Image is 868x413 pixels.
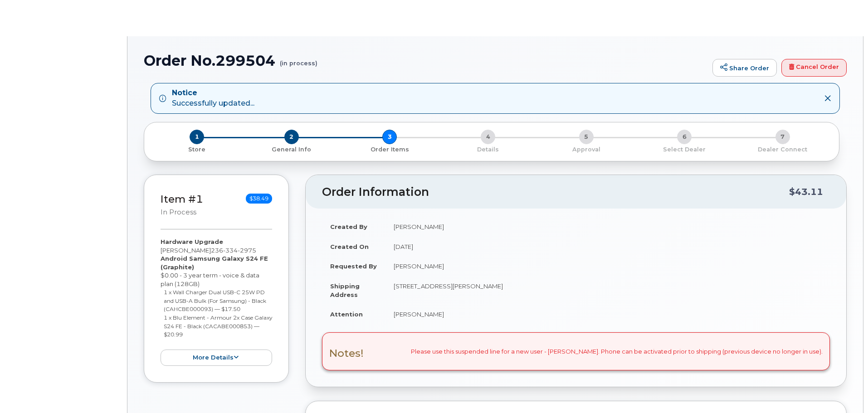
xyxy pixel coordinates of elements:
td: [PERSON_NAME] [385,256,830,276]
div: Successfully updated... [172,88,254,109]
p: General Info [246,146,337,154]
span: $38.49 [246,194,272,204]
h2: Order Information [322,186,789,199]
div: Please use this suspended line for a new user - [PERSON_NAME]. Phone can be activated prior to sh... [322,332,830,370]
h3: Notes! [329,348,364,359]
td: [DATE] [385,237,830,257]
td: [STREET_ADDRESS][PERSON_NAME] [385,276,830,304]
td: [PERSON_NAME] [385,217,830,237]
strong: Notice [172,88,254,98]
a: Item #1 [161,193,203,205]
strong: Hardware Upgrade [161,238,223,245]
div: [PERSON_NAME] $0.00 - 3 year term - voice & data plan (128GB) [161,238,272,366]
span: 1 [190,130,204,144]
span: 2975 [238,247,256,254]
p: Store [155,146,239,154]
strong: Created By [330,223,367,230]
span: 334 [223,247,238,254]
strong: Android Samsung Galaxy S24 FE (Graphite) [161,255,268,271]
a: Cancel Order [781,59,847,77]
strong: Shipping Address [330,282,360,298]
a: 1 Store [151,144,243,154]
strong: Created On [330,243,369,250]
a: 2 General Info [243,144,341,154]
h1: Order No.299504 [144,53,708,68]
small: 1 x Blu Element - Armour 2x Case Galaxy S24 FE - Black (CACABE000853) — $20.99 [164,314,272,338]
a: Share Order [712,59,777,77]
div: $43.11 [789,183,823,200]
span: 236 [211,247,256,254]
button: more details [161,350,272,366]
strong: Attention [330,311,363,318]
span: 2 [284,130,299,144]
small: (in process) [280,53,317,67]
strong: Requested By [330,262,377,270]
small: in process [161,208,196,216]
td: [PERSON_NAME] [385,304,830,324]
small: 1 x Wall Charger Dual USB-C 25W PD and USB-A Bulk (For Samsung) - Black (CAHCBE000093) — $17.50 [164,289,266,312]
